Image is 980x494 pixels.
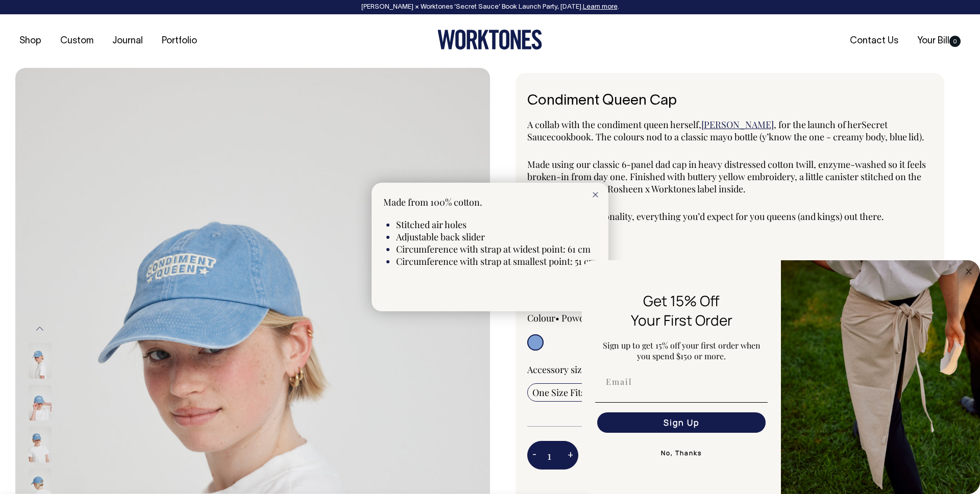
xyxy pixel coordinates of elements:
span: Your First Order [631,310,732,330]
span: Get 15% Off [643,291,720,310]
div: FLYOUT Form [582,260,980,494]
span: Stitched air holes [396,218,467,231]
button: Close dialog [963,265,975,278]
img: 5e34ad8f-4f05-4173-92a8-ea475ee49ac9.jpeg [781,260,980,494]
button: Sign Up [597,412,766,433]
span: Circumference with strap at widest point: 61 cm [396,243,591,255]
input: Email [597,372,766,392]
button: No, Thanks [595,443,768,463]
span: Circumference with strap at smallest point: 51 cm [396,255,597,267]
span: Adjustable back slider [396,231,485,243]
span: Sign up to get 15% off your first order when you spend $150 or more. [603,340,761,361]
img: underline [595,402,768,403]
span: Made from 100% cotton. [383,196,482,208]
